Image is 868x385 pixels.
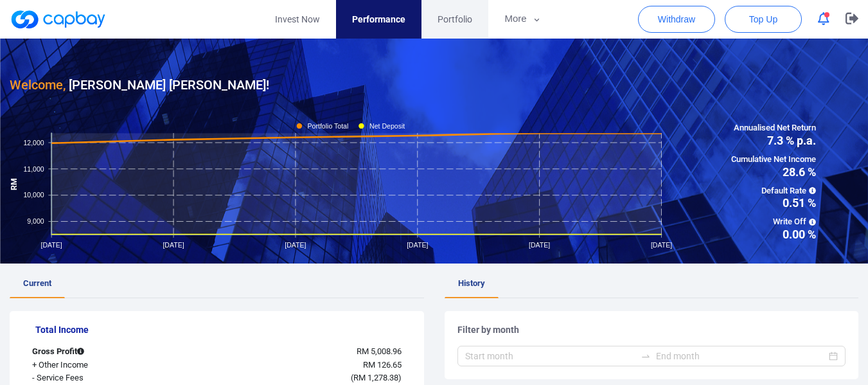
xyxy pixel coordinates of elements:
span: Top Up [749,13,777,26]
tspan: [DATE] [41,241,62,249]
div: + Other Income [22,359,184,372]
span: 28.6 % [731,166,816,178]
span: Portfolio [438,12,472,26]
span: to [641,351,651,361]
tspan: 9,000 [27,217,44,225]
div: Gross Profit [22,345,184,359]
tspan: 11,000 [23,165,44,172]
span: RM 5,008.96 [357,346,402,356]
input: End month [656,349,826,363]
span: RM 1,278.38 [353,373,398,382]
tspan: 10,000 [23,191,44,199]
tspan: [DATE] [285,241,306,249]
div: ( ) [184,372,411,385]
tspan: [DATE] [529,241,550,249]
tspan: Portfolio Total [308,121,349,129]
button: Withdraw [638,6,715,33]
span: 7.3 % p.a. [731,135,816,147]
tspan: 12,000 [23,138,44,146]
h5: Total Income [35,324,411,336]
h5: Filter by month [457,324,846,336]
span: Default Rate [731,184,816,198]
tspan: RM [10,177,19,190]
span: Welcome, [10,77,66,93]
tspan: [DATE] [651,241,672,249]
span: Annualised Net Return [731,121,816,135]
span: 0.51 % [731,197,816,209]
tspan: [DATE] [163,241,184,249]
span: swap-right [641,351,651,361]
span: RM 126.65 [363,360,402,370]
span: Current [23,278,51,288]
div: - Service Fees [22,372,184,385]
tspan: [DATE] [407,241,428,249]
span: Performance [352,12,405,26]
button: Top Up [725,6,802,33]
span: Cumulative Net Income [731,153,816,166]
input: Start month [465,349,635,363]
tspan: Net Deposit [369,121,405,129]
h3: [PERSON_NAME] [PERSON_NAME] ! [10,75,269,95]
span: 0.00 % [731,229,816,240]
span: Write Off [731,215,816,229]
span: History [458,278,485,288]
